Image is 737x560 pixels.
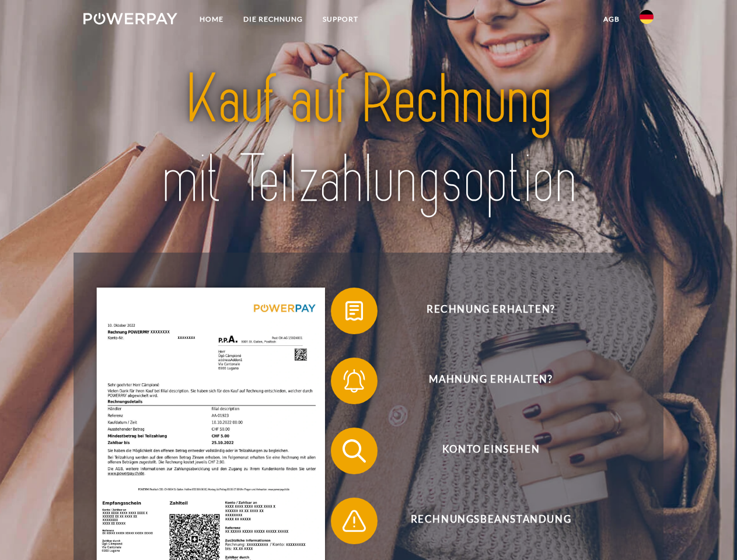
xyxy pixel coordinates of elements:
span: Konto einsehen [348,428,634,474]
button: Mahnung erhalten? [331,358,634,404]
img: logo-powerpay-white.svg [83,13,177,24]
a: DIE RECHNUNG [233,9,313,30]
span: Rechnung erhalten? [348,288,634,334]
a: Home [190,9,233,30]
img: qb_warning.svg [340,506,369,535]
img: qb_bell.svg [340,366,369,395]
a: agb [593,9,630,30]
button: Konto einsehen [331,428,634,474]
button: Rechnung erhalten? [331,288,634,334]
img: qb_bill.svg [340,296,369,325]
img: title-powerpay_de.svg [111,56,626,223]
span: Rechnungsbeanstandung [348,498,634,544]
img: qb_search.svg [340,436,369,466]
span: Mahnung erhalten? [348,358,634,404]
button: Rechnungsbeanstandung [331,498,634,544]
img: de [640,10,654,24]
a: SUPPORT [313,9,368,30]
